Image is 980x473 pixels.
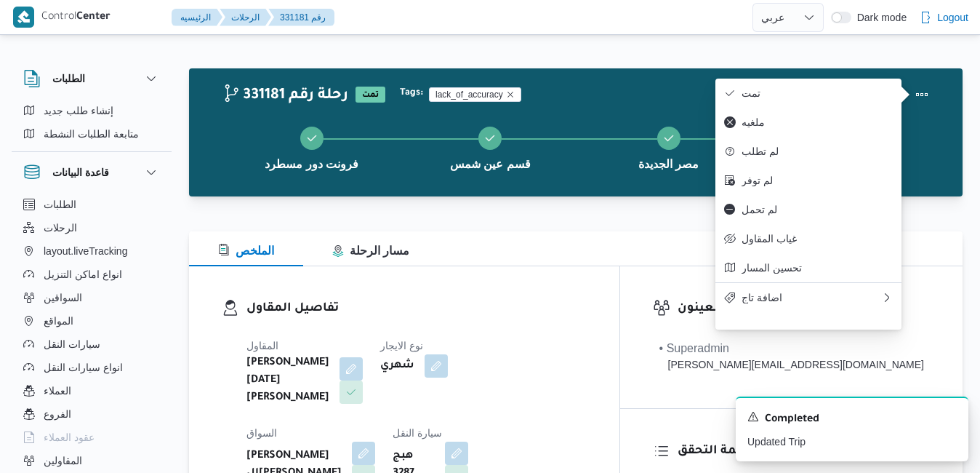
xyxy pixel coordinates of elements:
b: تمت [362,91,379,100]
span: اضافة تاج [742,292,881,303]
p: Updated Trip [747,434,957,450]
span: Logout [937,9,968,26]
span: الطلبات [44,196,76,213]
button: ملغيه [715,108,901,137]
span: المقاولين [44,452,82,469]
span: العملاء [44,382,71,400]
h3: الطلبات [52,70,85,87]
span: مصر الجديدة [638,156,699,173]
iframe: chat widget [15,415,61,458]
span: انواع اماكن التنزيل [44,266,122,283]
span: ملغيه [742,116,893,128]
b: Tags: [400,87,423,99]
span: الملخص [218,245,274,257]
span: السواقين [44,289,82,306]
span: تمت [356,87,385,103]
button: الرحلات [17,216,166,239]
button: اضافة تاج [715,282,901,312]
span: فرونت دور مسطرد [265,156,358,173]
span: تمت [742,87,893,99]
h3: قاعدة البيانات [52,164,109,181]
div: الطلبات [12,99,172,151]
button: مصر الجديدة [579,109,758,185]
span: انواع سيارات النقل [44,359,123,376]
span: مسار الرحلة [332,245,409,257]
span: عقود العملاء [44,429,95,446]
span: لم تطلب [742,146,893,157]
span: سيارة النقل [393,427,442,439]
span: السواق [246,427,277,439]
button: Logout [914,3,974,32]
button: العملاء [17,379,166,402]
button: انواع سيارات النقل [17,356,166,379]
div: Notification [747,410,957,429]
button: لم توفر [715,166,901,195]
div: • Superadmin [659,340,924,357]
h2: 331181 رحلة رقم [222,87,348,106]
span: المقاول [246,340,278,351]
h3: قائمة التحقق [678,442,930,461]
button: انواع اماكن التنزيل [17,263,166,286]
button: قسم عين شمس [401,109,580,185]
span: المواقع [44,312,73,330]
b: [PERSON_NAME][DATE] [PERSON_NAME] [246,354,329,407]
button: الطلبات [23,70,160,87]
button: المقاولين [17,449,166,472]
span: • Superadmin mohamed.nabil@illa.com.eg [659,340,924,373]
button: عقود العملاء [17,426,166,449]
b: Center [76,12,111,23]
button: المواقع [17,309,166,333]
span: الفروع [44,405,71,423]
button: لم تحمل [715,195,901,224]
button: تمت [715,79,901,108]
span: layout.liveTracking [44,242,127,260]
span: نوع الايجار [380,340,423,351]
b: شهري [380,357,414,375]
button: تحسين المسار [715,253,901,282]
img: X8yXhbKr1z7QwAAAABJRU5ErkJggg== [13,7,34,28]
span: lack_of_accuracy [429,87,521,102]
svg: Step 2 is complete [484,132,496,144]
svg: Step 3 is complete [663,132,675,144]
button: الرئيسيه [172,9,222,26]
span: الرحلات [44,219,77,236]
span: Dark mode [851,12,907,23]
button: لم تطلب [715,137,901,166]
span: متابعة الطلبات النشطة [44,125,139,143]
span: إنشاء طلب جديد [44,102,113,119]
button: متابعة الطلبات النشطة [17,122,166,146]
button: 331181 رقم [268,9,334,26]
button: سيارات النقل [17,333,166,356]
button: Remove trip tag [506,90,515,99]
span: lack_of_accuracy [435,88,503,101]
button: فرونت دور مسطرد [222,109,401,185]
span: قسم عين شمس [450,156,531,173]
h3: المعينون [678,299,930,319]
button: الفروع [17,402,166,426]
div: [PERSON_NAME][EMAIL_ADDRESS][DOMAIN_NAME] [659,357,924,373]
button: الطلبات [17,193,166,216]
span: لم توفر [742,175,893,186]
h3: تفاصيل المقاول [246,299,587,319]
button: قاعدة البيانات [23,164,160,181]
span: Completed [765,411,819,429]
button: إنشاء طلب جديد [17,99,166,122]
button: Actions [907,80,936,109]
span: غياب المقاول [742,233,893,245]
button: السواقين [17,286,166,309]
button: غياب المقاول [715,224,901,253]
button: layout.liveTracking [17,239,166,263]
button: الرحلات [220,9,271,26]
span: لم تحمل [742,204,893,215]
span: سيارات النقل [44,335,100,353]
svg: Step 1 is complete [306,132,318,144]
span: تحسين المسار [742,262,893,274]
